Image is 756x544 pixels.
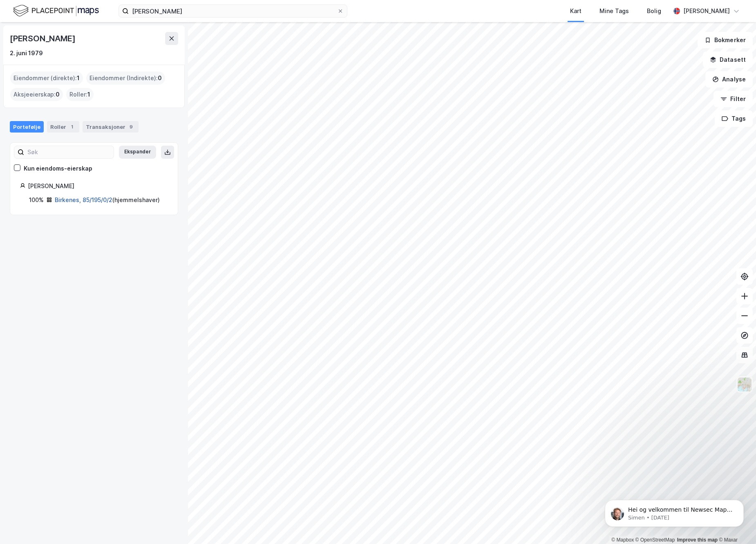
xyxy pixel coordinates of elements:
div: [PERSON_NAME] [683,6,730,16]
a: Birkenes, 85/195/0/2 [55,196,112,203]
div: 2. juni 1979 [10,48,43,58]
div: [PERSON_NAME] [28,181,168,191]
div: Roller : [66,88,94,101]
a: Mapbox [611,537,634,543]
span: 0 [56,90,60,99]
div: Bolig [647,6,661,16]
span: 0 [158,73,162,83]
div: Portefølje [10,121,44,133]
img: Z [737,377,752,392]
div: Roller [47,121,79,133]
input: Søk på adresse, matrikkel, gårdeiere, leietakere eller personer [129,5,337,17]
span: Hei og velkommen til Newsec Maps, [DEMOGRAPHIC_DATA][PERSON_NAME] det er du lurer på så er det ba... [36,24,140,63]
img: logo.f888ab2527a4732fd821a326f86c7f29.svg [13,4,99,18]
div: Eiendommer (Indirekte) : [86,72,165,85]
div: [PERSON_NAME] [10,32,77,45]
button: Analyse [705,71,753,88]
div: Kun eiendoms-eierskap [24,164,92,173]
div: 9 [127,123,135,131]
div: Kart [570,6,582,16]
input: Søk [24,146,114,158]
a: OpenStreetMap [635,537,675,543]
div: Aksjeeierskap : [10,88,63,101]
span: 1 [87,90,90,99]
button: Bokmerker [698,32,753,48]
div: Mine Tags [599,6,629,16]
div: ( hjemmelshaver ) [55,195,160,205]
button: Filter [714,91,753,107]
div: Transaksjoner [83,121,139,133]
button: Ekspander [119,146,156,159]
a: Improve this map [677,537,718,543]
button: Tags [715,110,753,127]
div: 1 [68,123,76,131]
span: 1 [77,73,80,83]
div: 100% [29,195,44,205]
p: Message from Simen, sent 3w ago [36,31,141,39]
div: Eiendommer (direkte) : [10,72,83,85]
button: Datasett [703,52,753,68]
iframe: Intercom notifications message [593,483,756,540]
